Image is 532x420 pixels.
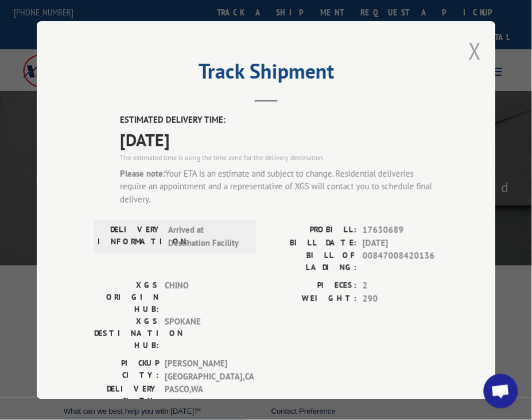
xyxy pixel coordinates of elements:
strong: Please note: [120,168,165,178]
input: Contact by Email [211,113,218,120]
span: 17630689 [363,224,438,237]
span: [PERSON_NAME][GEOGRAPHIC_DATA] , CA [165,357,242,383]
label: BILL OF LADING: [266,250,357,274]
span: Last name [208,1,243,10]
h2: Track Shipment [94,63,438,85]
span: 2 [363,279,438,293]
div: The estimated time is using the time zone for the delivery destination. [120,152,438,162]
label: PICKUP CITY: [94,357,159,383]
label: XGS DESTINATION HUB: [94,316,159,352]
span: 00847008420136 [363,250,438,274]
span: PASCO , WA [165,383,242,407]
label: PIECES: [266,279,357,293]
span: Contact Preference [208,95,272,104]
div: Open chat [484,374,518,409]
div: Your ETA is an estimate and subject to change. Residential deliveries require an appointment and ... [120,167,438,206]
span: [DATE] [120,126,438,152]
button: Close modal [469,36,481,66]
span: SPOKANE [165,316,242,352]
span: Contact by Email [221,114,277,122]
input: Contact by Phone [211,129,218,136]
span: CHINO [165,279,242,316]
label: DELIVERY INFORMATION: [98,224,162,250]
label: PROBILL: [266,224,357,237]
label: BILL DATE: [266,236,357,250]
span: Arrived at Destination Facility [168,224,246,250]
span: Phone number [208,48,257,57]
label: DELIVERY CITY: [94,383,159,407]
span: Contact by Phone [221,129,280,138]
label: WEIGHT: [266,292,357,305]
label: XGS ORIGIN HUB: [94,279,159,316]
span: [DATE] [363,236,438,250]
span: 290 [363,292,438,305]
label: ESTIMATED DELIVERY TIME: [120,114,438,127]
